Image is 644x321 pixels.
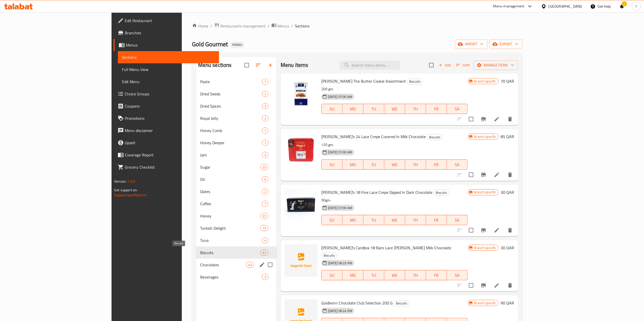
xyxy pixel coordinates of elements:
div: Honey Comb [200,127,262,134]
div: Honey Comb1 [196,124,277,137]
button: FR [426,104,447,114]
span: MO [345,105,361,113]
span: TH [407,272,424,279]
button: TH [405,159,426,170]
span: Coffee [200,201,262,207]
button: MO [342,215,363,225]
div: Oil6 [196,173,277,185]
button: delete [504,279,516,291]
span: Menu disclaimer [125,127,215,134]
button: SU [321,270,342,280]
span: Full Menu View [122,66,215,72]
button: TU [363,215,384,225]
span: 1 [262,140,268,145]
span: Chocolates [200,262,246,268]
div: items [262,201,268,207]
span: Edit Menu [122,79,215,85]
button: import [455,39,487,49]
button: FR [426,215,447,225]
div: Hidden [230,42,244,48]
div: Tuna4 [196,234,277,246]
span: export [494,41,518,47]
div: Honey35 [196,210,277,222]
a: Choice Groups [114,88,219,100]
span: 35 [261,214,268,218]
span: Sort [456,62,470,68]
span: Dried Seeds [200,91,262,97]
div: items [262,176,268,182]
span: Manage items [478,62,514,68]
span: 15 [261,226,268,231]
button: TH [405,104,426,114]
div: Biscuits [427,134,443,140]
span: Branch specific [472,79,498,84]
a: Menus [271,23,289,29]
span: TH [407,216,424,224]
span: Branch specific [472,245,498,250]
div: items [262,115,268,121]
div: [GEOGRAPHIC_DATA] [549,4,582,9]
span: FR [428,161,445,168]
div: items [262,103,268,109]
span: Gold Gourmet [192,38,228,50]
span: [DATE] 06:24 PM [326,309,354,313]
div: Oil [200,176,262,182]
span: FR [428,105,445,113]
span: Biscuits [200,250,260,256]
span: Branch specific [472,134,498,139]
span: WE [386,105,403,113]
span: Beverages [200,274,262,280]
div: items [260,164,268,170]
span: TU [365,216,382,224]
button: edit [258,261,266,269]
a: Edit Menu [118,76,219,88]
button: MO [342,270,363,280]
span: SA [449,105,466,113]
span: [DATE] 07:00 AM [326,150,354,155]
button: MO [342,159,363,170]
img: Maxim's 18 Fine Lace Crepe Dipped In Dark Chocolate [285,189,317,221]
img: Maxim's 24 Lace Crepe Covered In Milk Chocolate [285,133,317,166]
span: Select to update [466,280,476,291]
button: TU [363,270,384,280]
span: Restaurants management [220,23,266,29]
span: TU [365,105,382,113]
span: 32 [261,250,268,255]
span: Upsell [125,140,215,146]
div: Paste1 [196,76,277,88]
span: Royal Jelly [200,115,262,121]
span: FR [428,272,445,279]
span: [DATE] 06:23 PM [326,261,354,266]
a: Menus [114,39,219,51]
div: items [262,237,268,243]
a: Menu disclaimer [114,124,219,137]
a: Edit menu item [494,282,500,288]
div: Dried Seeds2 [196,88,277,100]
span: Biscuits [434,190,449,196]
span: TH [407,161,424,168]
button: WE [384,104,405,114]
span: 2 [262,116,268,121]
span: SU [324,105,340,113]
div: items [262,91,268,97]
span: Branch specific [472,301,498,305]
span: Y [635,4,637,9]
button: SA [447,215,468,225]
div: Dates2 [196,185,277,198]
div: items [262,152,268,158]
span: [PERSON_NAME]'s Cardbox 18 Bars Lace [PERSON_NAME] Milk Chocolate [321,244,451,252]
span: SA [449,272,466,279]
div: Paste [200,79,262,85]
button: SA [447,159,468,170]
div: Biscuits [407,79,423,85]
button: FR [426,270,447,280]
span: Select all sections [241,60,252,70]
span: SU [324,272,340,279]
nav: breadcrumb [192,23,522,29]
button: Sort [455,61,472,69]
span: 3 [262,153,268,157]
button: MO [342,104,363,114]
a: Sections [118,51,219,63]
